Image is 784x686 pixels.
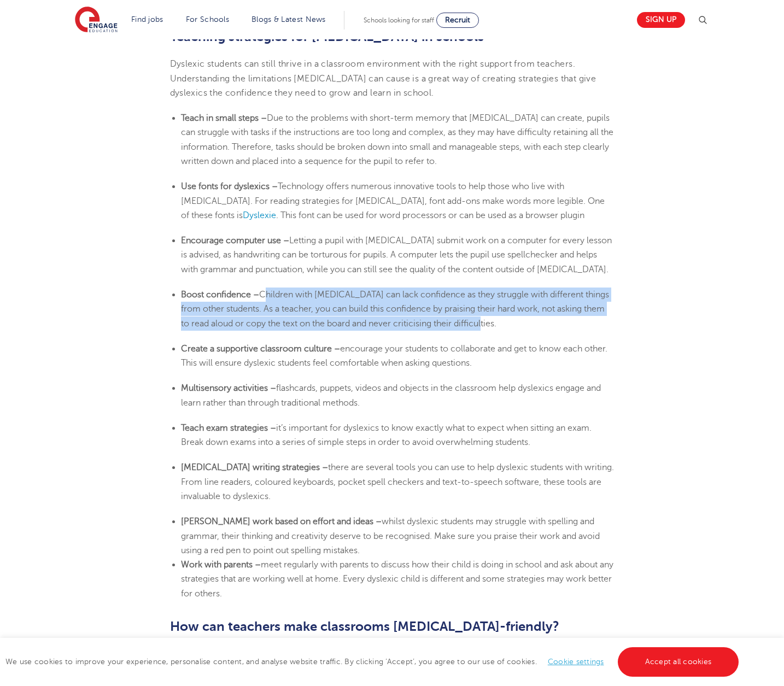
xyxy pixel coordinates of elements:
a: For Schools [186,15,229,24]
span: whilst dyslexic students may struggle with spelling and grammar, their thinking and creativity de... [181,517,600,555]
span: Dyslexic students can still thrive in a classroom environment with the right support from teacher... [170,59,596,98]
a: Dyslexie [243,210,276,220]
a: Sign up [637,12,685,28]
b: – [283,236,289,245]
b: [MEDICAL_DATA] writing strategies – [181,462,328,472]
b: Boost confidence – [181,290,259,300]
img: Engage Education [75,7,118,34]
b: Work with parents – [181,560,261,570]
span: there are several tools you can use to help dyslexic students with writing. From line readers, co... [181,462,614,501]
b: Use fonts for dyslexics – [181,181,278,191]
span: . This font can be used for word processors or can be used as a browser plugin [276,210,584,220]
a: Cookie settings [548,658,604,666]
span: it’s important for dyslexics to know exactly what to expect when sitting an exam. Break down exam... [181,423,592,447]
a: Blogs & Latest News [251,15,326,24]
b: Teach exam strategies – [181,423,276,433]
span: Technology offers numerous innovative tools to help those who live with [MEDICAL_DATA]. For readi... [181,181,605,220]
span: Due to the problems with short-term memory that [MEDICAL_DATA] can create, pupils can struggle wi... [181,113,613,166]
span: flashcards, puppets, videos and objects in the classroom help dyslexics engage and learn rather t... [181,383,601,407]
b: Encourage computer use [181,236,281,245]
span: Schools looking for staff [364,16,434,24]
a: Recruit [436,13,479,28]
span: encourage your students to collaborate and get to know each other. This will ensure dyslexic stud... [181,344,607,368]
b: Multisensory activities – [181,383,276,393]
span: Letting a pupil with [MEDICAL_DATA] submit work on a computer for every lesson is advised, as han... [181,236,612,274]
span: Children with [MEDICAL_DATA] can lack confidence as they struggle with different things from othe... [181,290,609,329]
b: Teach in small steps – [181,113,267,123]
span: Recruit [445,16,470,24]
a: Find jobs [131,15,163,24]
span: meet regularly with parents to discuss how their child is doing in school and ask about any strat... [181,560,613,599]
span: We use cookies to improve your experience, personalise content, and analyse website traffic. By c... [5,658,741,666]
b: [PERSON_NAME] work based on effort and ideas – [181,517,382,526]
a: Accept all cookies [618,647,739,677]
b: How can teachers make classrooms [MEDICAL_DATA]-friendly? [170,619,559,634]
b: Create a supportive classroom culture – [181,344,340,354]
